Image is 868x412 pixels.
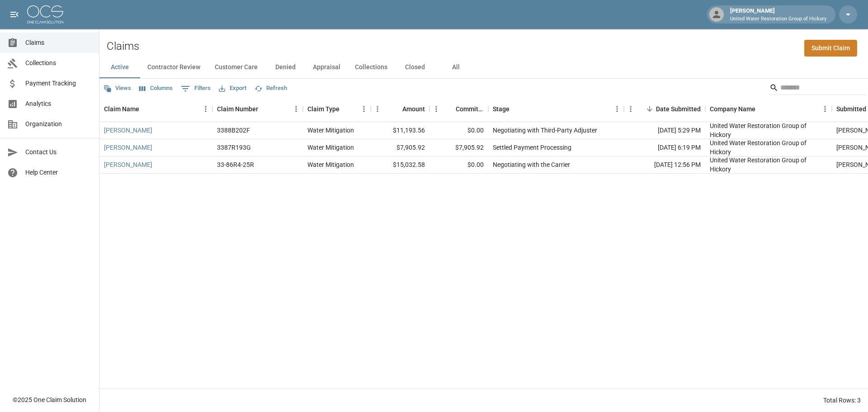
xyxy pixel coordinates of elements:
div: Committed Amount [429,96,488,122]
button: Menu [818,102,832,116]
a: [PERSON_NAME] [104,160,152,169]
div: Date Submitted [624,96,705,122]
a: [PERSON_NAME] [104,143,152,152]
div: Amount [371,96,429,122]
div: Claim Type [303,96,371,122]
a: [PERSON_NAME] [104,126,152,135]
div: Total Rows: 3 [823,396,861,405]
div: Water Mitigation [307,143,354,152]
button: Menu [429,102,443,116]
div: 3388B202F [217,126,250,135]
span: Payment Tracking [25,79,92,88]
h2: Claims [107,40,139,53]
div: $0.00 [429,156,488,174]
div: Claim Name [104,96,139,122]
button: Contractor Review [140,57,208,78]
span: Help Center [25,168,92,177]
div: Settled Payment Processing [493,143,571,152]
button: Menu [199,102,212,116]
div: Claim Name [99,96,212,122]
div: Company Name [710,96,755,122]
div: Negotiating with Third-Party Adjuster [493,126,597,135]
div: Claim Number [217,96,258,122]
button: Menu [371,102,384,116]
div: United Water Restoration Group of Hickory [710,138,827,156]
button: Sort [390,103,402,115]
button: Closed [395,57,435,78]
button: Menu [610,102,624,116]
img: ocs-logo-white-transparent.png [27,5,63,24]
div: Water Mitigation [307,160,354,169]
div: $0.00 [429,122,488,139]
button: Sort [755,103,768,115]
button: Sort [258,103,271,115]
button: Refresh [252,81,289,95]
button: Select columns [137,81,175,95]
p: United Water Restoration Group of Hickory [730,15,826,23]
button: Sort [139,103,152,115]
div: $11,193.56 [371,122,429,139]
button: Sort [340,103,352,115]
button: Menu [289,102,303,116]
div: Committed Amount [456,96,484,122]
button: Export [217,81,249,95]
div: $15,032.58 [371,156,429,174]
button: Menu [357,102,371,116]
span: Claims [25,38,92,47]
button: Customer Care [208,57,265,78]
button: Views [101,81,133,95]
div: [DATE] 5:29 PM [624,122,705,139]
div: Water Mitigation [307,126,354,135]
span: Organization [25,119,92,129]
button: All [435,57,476,78]
div: United Water Restoration Group of Hickory [710,121,827,139]
button: open drawer [5,5,24,24]
div: Search [769,81,866,97]
span: Contact Us [25,147,92,157]
div: Claim Number [212,96,303,122]
button: Show filters [179,81,213,96]
span: Analytics [25,99,92,109]
button: Active [99,57,140,78]
a: Submit Claim [804,40,857,57]
div: [DATE] 12:56 PM [624,156,705,174]
div: Claim Type [307,96,340,122]
div: Company Name [705,96,832,122]
div: [DATE] 6:19 PM [624,139,705,156]
button: Sort [643,103,656,115]
div: © 2025 One Claim Solution [13,395,86,404]
div: dynamic tabs [99,57,868,78]
button: Menu [624,102,637,116]
button: Sort [509,103,522,115]
span: Collections [25,58,92,68]
div: Stage [493,96,509,122]
button: Sort [443,103,456,115]
div: Amount [402,96,425,122]
button: Appraisal [306,57,348,78]
button: Collections [348,57,395,78]
div: United Water Restoration Group of Hickory [710,156,827,174]
div: $7,905.92 [429,139,488,156]
div: 33-86R4-25R [217,160,254,169]
div: Negotiating with the Carrier [493,160,570,169]
div: [PERSON_NAME] [726,6,830,23]
div: 3387R193G [217,143,251,152]
div: Date Submitted [656,96,701,122]
button: Denied [265,57,306,78]
div: $7,905.92 [371,139,429,156]
div: Stage [488,96,624,122]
